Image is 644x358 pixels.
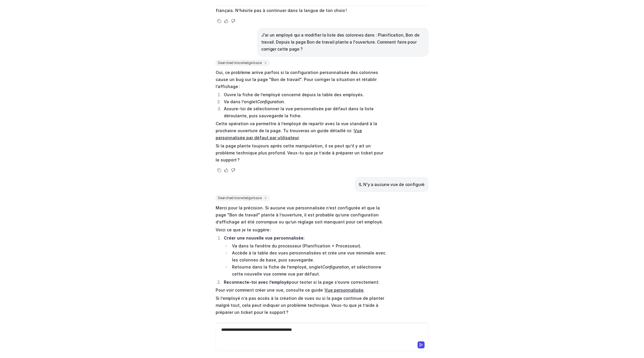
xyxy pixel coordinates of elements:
p: : [224,235,387,242]
p: Oui, ce problème arrive parfois si la configuration personnalisée des colonnes cause un bug sur l... [216,69,387,90]
p: Voici ce que je te suggère : [216,226,387,233]
li: Va dans la fenêtre du processeur (Planification > Processeur). [230,242,387,249]
p: Cette opération va permettre à l’employé de repartir avec la vue standard à la prochaine ouvertur... [216,120,387,141]
li: Ouvre la fiche de l’employé concerné depuis la table des employés. [222,91,387,98]
strong: Reconnecte-toi avec l’employé [224,280,289,285]
p: IL N'y a aucune vue de configuré [359,181,425,188]
em: Configuration [322,264,349,269]
li: Assure-toi de sélectionner la vue personnalisée par défaut dans la liste déroulante, puis sauvega... [222,105,387,119]
span: Searched knowledge base [216,60,270,66]
p: Pour voir comment créer une vue, consulte ce guide : . [216,287,387,294]
li: Accède à la table des vues personnalisées et crée une vue minimale avec les colonnes de base, pui... [230,249,387,264]
p: pour tester si la page s’ouvre correctement. [224,279,387,286]
li: Va dans l’onglet . [222,98,387,105]
p: Si l’employé n’a pas accès à la création de vues ou si la page continue de planter malgré tout, c... [216,295,387,316]
li: Retourne dans la fiche de l’employé, onglet , et sélectionne cette nouvelle vue comme vue par déf... [230,264,387,278]
span: Searched knowledge base [216,195,270,201]
a: Vue personnalisée [325,288,363,292]
em: Configuration [257,99,284,104]
strong: Créer une nouvelle vue personnalisée [224,235,304,240]
p: J'ai un employé qui a modifier la liste des colonnes dans : Planification, Bon de travail. Depuis... [261,32,425,53]
p: Merci pour la précision. Si aucune vue personnalisée n’est configurée et que la page "Bon de trav... [216,204,387,226]
p: Si la page plante toujours après cette manipulation, il se peut qu’il y ait un problème technique... [216,142,387,163]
